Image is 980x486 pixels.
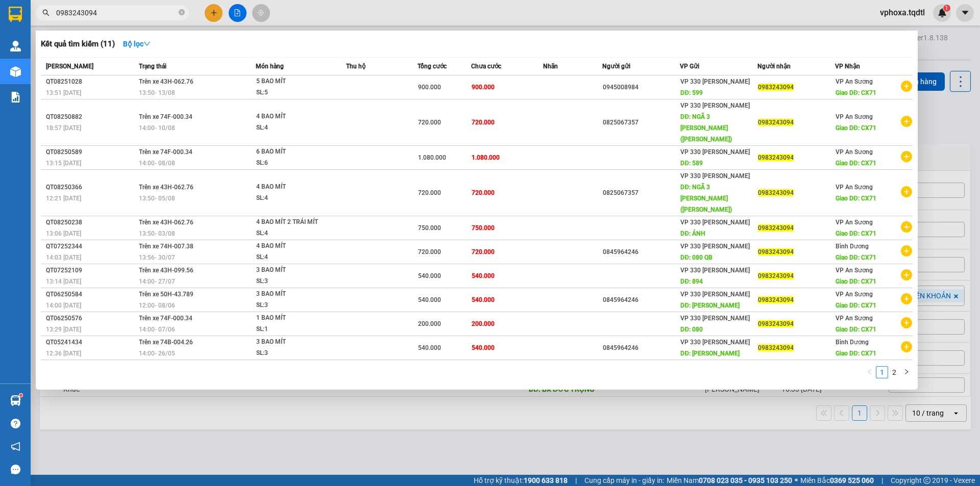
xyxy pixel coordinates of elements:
span: search [42,9,50,16]
span: VP An Sương [836,148,873,156]
div: 0845964246 [603,295,679,305]
img: solution-icon [10,92,21,103]
li: 2 [888,366,900,378]
span: Bình Dương [836,243,869,250]
div: SL: 3 [256,348,333,359]
span: DĐ: 599 [680,89,703,96]
span: 0983243094 [758,189,794,196]
strong: Bộ lọc [123,40,151,48]
img: warehouse-icon [10,41,21,52]
span: 14:00 - 26/05 [139,350,175,357]
sup: 1 [19,394,22,397]
span: Trên xe 74F-000.34 [139,315,192,322]
span: 14:00 - 27/07 [139,278,175,285]
span: 540.000 [418,296,441,303]
span: 540.000 [418,344,441,351]
span: Trên xe 43H-062.76 [139,78,193,85]
span: notification [11,442,20,451]
a: 1 [876,367,888,378]
span: 200.000 [418,320,441,327]
span: VP An Sương [836,184,873,191]
span: plus-circle [901,116,912,127]
span: 14:03 [DATE] [46,254,81,261]
img: warehouse-icon [10,395,21,406]
span: close-circle [179,9,185,15]
span: VP 330 [PERSON_NAME] [680,172,750,180]
span: 13:29 [DATE] [46,326,81,333]
span: 13:50 - 05/08 [139,195,175,202]
span: Trên xe 74H-007.38 [139,243,193,250]
span: Giao DĐ: CX71 [836,160,876,167]
span: Người nhận [757,63,791,70]
div: SL: 4 [256,122,333,134]
div: 0945008984 [603,82,679,93]
span: VP 330 [PERSON_NAME] [680,291,750,298]
span: plus-circle [901,269,912,280]
span: DĐ: NGÃ 3 [PERSON_NAME] ([PERSON_NAME]) [680,184,732,213]
span: 540.000 [472,296,495,303]
span: message [11,465,20,474]
span: VP 330 [PERSON_NAME] [680,339,750,346]
span: VP An Sương [836,315,873,322]
div: 0845964246 [603,247,679,258]
span: 0983243094 [758,320,794,327]
span: DĐ: 080 [680,326,703,333]
span: Trên xe 43H-099.56 [139,267,193,274]
span: 14:00 - 10/08 [139,124,175,132]
img: logo-vxr [9,7,22,22]
span: 0983243094 [758,224,794,232]
span: 720.000 [472,189,495,196]
span: VP 330 [PERSON_NAME] [680,219,750,226]
span: 720.000 [472,119,495,126]
div: SL: 4 [256,252,333,263]
span: [PERSON_NAME] [46,63,93,70]
div: 6 BAO MÍT [256,146,333,158]
span: plus-circle [901,186,912,197]
span: right [903,369,910,375]
span: Trên xe 74F-000.34 [139,148,192,156]
span: 18:57 [DATE] [46,124,81,132]
div: 4 BAO MÍT [256,241,333,252]
span: 0983243094 [758,119,794,126]
div: SL: 1 [256,324,333,335]
span: 13:50 - 13/08 [139,89,175,96]
div: 0825067357 [603,117,679,128]
span: 720.000 [472,248,495,255]
span: VP Nhận [835,63,860,70]
div: 5 BAO MÍT [256,76,333,87]
div: QT08250882 [46,112,136,122]
span: plus-circle [901,317,912,328]
div: SL: 3 [256,300,333,311]
span: Chưa cước [471,63,501,70]
div: SL: 6 [256,158,333,169]
span: 0983243094 [758,154,794,161]
span: Thu hộ [346,63,365,70]
span: VP An Sương [836,291,873,298]
span: VP 330 [PERSON_NAME] [680,267,750,274]
span: DĐ: ÁNH [680,230,705,237]
div: QT06250576 [46,313,136,324]
h3: Kết quả tìm kiếm ( 11 ) [41,39,115,49]
div: SL: 4 [256,193,333,204]
span: 13:51 [DATE] [46,89,81,96]
span: Giao DĐ: CX71 [836,254,876,261]
span: DĐ: 589 [680,160,703,167]
span: VP Gửi [680,63,699,70]
span: 13:50 - 03/08 [139,230,175,237]
span: 14:00 [DATE] [46,302,81,309]
img: warehouse-icon [10,66,21,77]
span: 540.000 [418,272,441,279]
span: VP 330 [PERSON_NAME] [680,315,750,322]
span: 13:56 - 30/07 [139,254,175,261]
span: DĐ: 894 [680,278,703,285]
span: Giao DĐ: CX71 [836,230,876,237]
span: plus-circle [901,221,912,233]
span: 13:06 [DATE] [46,230,81,237]
div: QT07252344 [46,241,136,252]
span: Trên xe 74F-000.34 [139,113,192,120]
span: Giao DĐ: CX71 [836,278,876,285]
span: 12:21 [DATE] [46,195,81,202]
span: VP 330 [PERSON_NAME] [680,78,750,85]
span: plus-circle [901,341,912,352]
span: 720.000 [418,119,441,126]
